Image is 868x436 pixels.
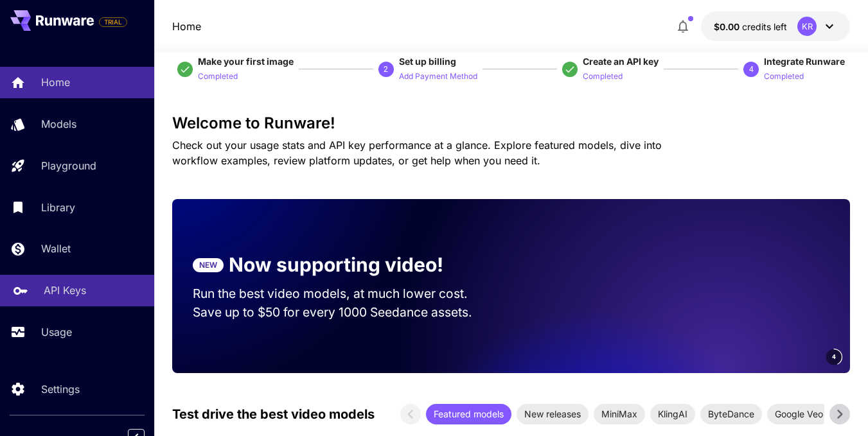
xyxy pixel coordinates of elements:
span: 4 [832,352,836,362]
p: Library [41,200,75,215]
div: Google Veo [767,404,831,424]
p: Wallet [41,241,71,256]
p: 4 [749,64,754,75]
span: Add your payment card to enable full platform functionality. [99,14,127,30]
span: $0.00 [714,21,742,32]
div: New releases [517,404,589,424]
div: KlingAI [650,404,695,424]
p: Save up to $50 for every 1000 Seedance assets. [193,303,491,322]
span: Make your first image [198,56,294,67]
span: TRIAL [100,17,127,27]
div: ByteDance [700,404,762,424]
button: Completed [583,68,623,83]
div: KR [797,17,817,36]
span: ByteDance [700,407,762,421]
button: $0.00KR [701,12,850,41]
span: Featured models [426,407,511,421]
p: Completed [764,71,804,83]
div: Featured models [426,404,511,424]
span: Integrate Runware [764,56,845,67]
button: Add Payment Method [399,68,477,83]
a: Home [172,19,201,34]
span: Create an API key [583,56,659,67]
p: API Keys [44,283,86,298]
span: credits left [742,21,787,32]
p: Usage [41,324,72,340]
p: Completed [583,71,623,83]
button: Completed [764,68,804,83]
span: Google Veo [767,407,831,421]
h3: Welcome to Runware! [172,114,850,132]
p: Completed [198,71,238,83]
div: $0.00 [714,20,787,33]
p: Run the best video models, at much lower cost. [193,284,491,303]
div: MiniMax [594,404,645,424]
span: KlingAI [650,407,695,421]
p: NEW [199,259,217,271]
p: Settings [41,381,80,397]
nav: breadcrumb [172,19,201,34]
p: Now supporting video! [229,250,443,279]
p: Home [41,74,70,90]
p: Test drive the best video models [172,405,375,424]
p: Playground [41,158,96,173]
span: Set up billing [399,56,456,67]
p: Add Payment Method [399,71,477,83]
span: MiniMax [594,407,645,421]
button: Completed [198,68,238,83]
p: 2 [384,64,388,75]
span: Check out your usage stats and API key performance at a glance. Explore featured models, dive int... [172,139,662,167]
span: New releases [517,407,589,421]
p: Models [41,116,76,132]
